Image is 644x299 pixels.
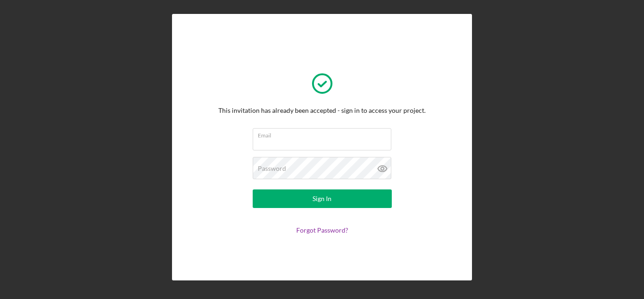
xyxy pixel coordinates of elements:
button: Sign In [253,189,392,208]
label: Email [258,129,391,139]
label: Password [258,165,286,172]
div: Sign In [312,189,332,208]
div: This invitation has already been accepted - sign in to access your project. [218,107,426,114]
a: Forgot Password? [296,226,348,234]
